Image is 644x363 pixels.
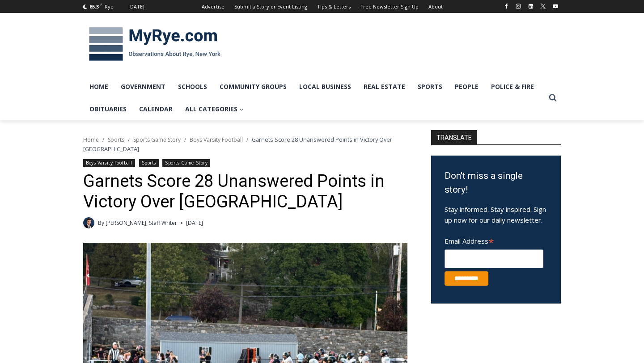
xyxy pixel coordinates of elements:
a: Sports [108,136,124,144]
a: Facebook [501,1,512,12]
h1: Garnets Score 28 Unanswered Points in Victory Over [GEOGRAPHIC_DATA] [83,171,407,212]
a: Sports Game Story [162,159,210,167]
a: Police & Fire [485,76,540,98]
div: Rye [105,3,114,11]
a: Linkedin [525,1,536,12]
span: F [100,2,102,7]
a: Author image [83,217,94,228]
button: View Search Form [545,90,561,106]
a: People [449,76,485,98]
span: / [102,137,104,143]
a: Government [114,76,172,98]
nav: Breadcrumbs [83,135,407,153]
span: By [98,219,104,227]
a: Home [83,76,114,98]
span: All Categories [185,104,244,114]
a: Sports [411,76,449,98]
a: Obituaries [83,98,133,120]
a: Community Groups [213,76,293,98]
a: Home [83,136,99,144]
time: [DATE] [186,219,203,227]
a: Real Estate [357,76,411,98]
p: Stay informed. Stay inspired. Sign up now for our daily newsletter. [445,204,547,225]
a: Boys Varsity Football [83,159,135,167]
span: Garnets Score 28 Unanswered Points in Victory Over [GEOGRAPHIC_DATA] [83,135,392,152]
a: Calendar [133,98,179,120]
a: Instagram [513,1,524,12]
a: [PERSON_NAME], Staff Writer [106,219,177,227]
span: / [184,137,186,143]
h3: Don't miss a single story! [445,169,547,197]
a: Schools [172,76,213,98]
a: Sports [139,159,159,167]
img: MyRye.com [83,21,226,68]
span: / [246,137,248,143]
div: [DATE] [128,3,144,11]
span: / [128,137,130,143]
img: Charlie Morris headshot PROFESSIONAL HEADSHOT [83,217,94,228]
strong: TRANSLATE [431,130,477,144]
a: Boys Varsity Football [190,136,243,144]
a: Local Business [293,76,357,98]
a: X [538,1,548,12]
a: Sports Game Story [133,136,181,144]
a: YouTube [550,1,561,12]
label: Email Address [445,232,543,248]
span: 65.3 [89,3,99,10]
a: All Categories [179,98,250,120]
nav: Primary Navigation [83,76,545,121]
